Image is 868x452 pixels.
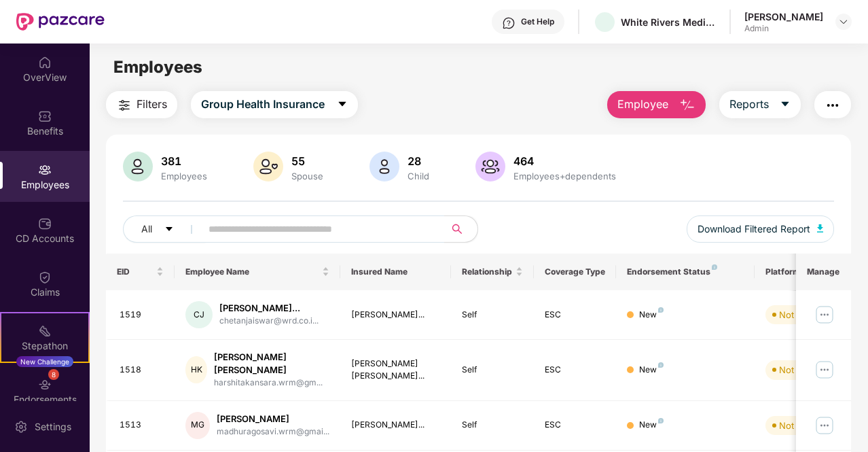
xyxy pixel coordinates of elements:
[780,99,791,111] span: caret-down
[369,152,399,181] img: svg+xml;base64,PHN2ZyB4bWxucz0iaHR0cDovL3d3dy53My5vcmcvMjAwMC9zdmciIHhtbG5zOnhsaW5rPSJodHRwOi8vd3...
[405,171,432,181] div: Child
[351,419,440,432] div: [PERSON_NAME]...
[201,96,325,113] span: Group Health Insurance
[214,351,329,377] div: [PERSON_NAME] [PERSON_NAME]
[698,222,810,237] span: Download Filtered Report
[38,56,52,69] img: svg+xml;base64,PHN2ZyBpZD0iSG9tZSIgeG1sbnM9Imh0dHA6Ly93d3cudzMub3JnLzIwMDAvc3ZnIiB3aWR0aD0iMjAiIG...
[175,254,340,290] th: Employee Name
[38,378,52,392] img: svg+xml;base64,PHN2ZyBpZD0iRW5kb3JzZW1lbnRzIiB4bWxucz0iaHR0cDovL3d3dy53My5vcmcvMjAwMC9zdmciIHdpZH...
[545,309,606,321] div: ESC
[16,13,105,31] img: New Pazcare Logo
[120,419,164,432] div: 1513
[511,171,619,181] div: Employees+dependents
[120,309,164,321] div: 1519
[337,99,348,111] span: caret-down
[814,415,835,436] img: manageButton
[719,91,801,118] button: Reportscaret-down
[113,57,202,77] span: Employees
[796,254,851,290] th: Manage
[351,309,440,321] div: [PERSON_NAME]...
[511,154,619,168] div: 464
[658,362,664,368] img: svg+xml;base64,PHN2ZyB4bWxucz0iaHR0cDovL3d3dy53My5vcmcvMjAwMC9zdmciIHdpZHRoPSI4IiBoZWlnaHQ9IjgiIH...
[817,224,824,232] img: svg+xml;base64,PHN2ZyB4bWxucz0iaHR0cDovL3d3dy53My5vcmcvMjAwMC9zdmciIHhtbG5zOnhsaW5rPSJodHRwOi8vd3...
[185,412,210,439] div: MG
[38,271,52,284] img: svg+xml;base64,PHN2ZyBpZD0iQ2xhaW0iIHhtbG5zPSJodHRwOi8vd3d3LnczLm9yZy8yMDAwL3N2ZyIgd2lkdGg9IjIwIi...
[217,425,329,438] div: madhuragosavi.wrm@gmai...
[38,217,52,230] img: svg+xml;base64,PHN2ZyBpZD0iQ0RfQWNjb3VudHMiIGRhdGEtbmFtZT0iQ0QgQWNjb3VudHMiIHhtbG5zPSJodHRwOi8vd3...
[617,96,668,113] span: Employee
[639,364,664,377] div: New
[814,359,835,381] img: manageButton
[462,309,523,321] div: Self
[191,91,358,118] button: Group Health Insurancecaret-down
[106,91,177,118] button: Filters
[451,254,534,290] th: Relationship
[462,266,513,277] span: Relationship
[117,266,154,277] span: EID
[545,419,606,432] div: ESC
[712,264,717,270] img: svg+xml;base64,PHN2ZyB4bWxucz0iaHR0cDovL3d3dy53My5vcmcvMjAwMC9zdmciIHdpZHRoPSI4IiBoZWlnaHQ9IjgiIH...
[351,358,440,383] div: [PERSON_NAME] [PERSON_NAME]...
[825,97,841,114] img: svg+xml;base64,PHN2ZyB4bWxucz0iaHR0cDovL3d3dy53My5vcmcvMjAwMC9zdmciIHdpZHRoPSIyNCIgaGVpZ2h0PSIyNC...
[658,418,664,423] img: svg+xml;base64,PHN2ZyB4bWxucz0iaHR0cDovL3d3dy53My5vcmcvMjAwMC9zdmciIHdpZHRoPSI4IiBoZWlnaHQ9IjgiIH...
[607,91,706,118] button: Employee
[289,154,326,168] div: 55
[621,16,716,29] div: White Rivers Media Solutions Private Limited
[779,363,829,377] div: Not Verified
[340,254,451,290] th: Insured Name
[38,163,52,177] img: svg+xml;base64,PHN2ZyBpZD0iRW1wbG95ZWVzIiB4bWxucz0iaHR0cDovL3d3dy53My5vcmcvMjAwMC9zdmciIHdpZHRoPS...
[116,97,132,114] img: svg+xml;base64,PHN2ZyB4bWxucz0iaHR0cDovL3d3dy53My5vcmcvMjAwMC9zdmciIHdpZHRoPSIyNCIgaGVpZ2h0PSIyNC...
[534,254,617,290] th: Coverage Type
[729,96,769,113] span: Reports
[744,10,823,23] div: [PERSON_NAME]
[106,254,175,290] th: EID
[31,420,75,434] div: Settings
[185,266,319,277] span: Employee Name
[16,356,73,367] div: New Challenge
[475,152,505,181] img: svg+xml;base64,PHN2ZyB4bWxucz0iaHR0cDovL3d3dy53My5vcmcvMjAwMC9zdmciIHhtbG5zOnhsaW5rPSJodHRwOi8vd3...
[38,109,52,123] img: svg+xml;base64,PHN2ZyBpZD0iQmVuZWZpdHMiIHhtbG5zPSJodHRwOi8vd3d3LnczLm9yZy8yMDAwL3N2ZyIgd2lkdGg9Ij...
[658,307,664,313] img: svg+xml;base64,PHN2ZyB4bWxucz0iaHR0cDovL3d3dy53My5vcmcvMjAwMC9zdmciIHdpZHRoPSI4IiBoZWlnaHQ9IjgiIH...
[838,16,849,27] img: svg+xml;base64,PHN2ZyBpZD0iRHJvcGRvd24tMzJ4MzIiIHhtbG5zPSJodHRwOi8vd3d3LnczLm9yZy8yMDAwL3N2ZyIgd2...
[779,419,829,432] div: Not Verified
[214,377,329,389] div: harshitakansara.wrm@gm...
[219,315,319,328] div: chetanjaiswar@wrd.co.i...
[137,96,167,113] span: Filters
[219,302,319,315] div: [PERSON_NAME]...
[14,420,28,434] img: svg+xml;base64,PHN2ZyBpZD0iU2V0dGluZy0yMHgyMCIgeG1sbnM9Imh0dHA6Ly93d3cudzMub3JnLzIwMDAvc3ZnIiB3aW...
[164,224,174,235] span: caret-down
[687,215,835,243] button: Download Filtered Report
[217,413,329,425] div: [PERSON_NAME]
[462,419,523,432] div: Self
[765,266,840,277] div: Platform Status
[405,154,432,168] div: 28
[627,266,743,277] div: Endorsement Status
[779,308,829,321] div: Not Verified
[141,222,152,237] span: All
[120,364,164,377] div: 1518
[185,301,213,328] div: CJ
[185,356,206,383] div: HK
[158,154,210,168] div: 381
[639,419,664,432] div: New
[38,324,52,338] img: svg+xml;base64,PHN2ZyB4bWxucz0iaHR0cDovL3d3dy53My5vcmcvMjAwMC9zdmciIHdpZHRoPSIyMSIgaGVpZ2h0PSIyMC...
[48,369,59,380] div: 8
[462,364,523,377] div: Self
[289,171,326,181] div: Spouse
[444,215,478,243] button: search
[521,16,554,27] div: Get Help
[444,224,471,234] span: search
[679,97,695,114] img: svg+xml;base64,PHN2ZyB4bWxucz0iaHR0cDovL3d3dy53My5vcmcvMjAwMC9zdmciIHhtbG5zOnhsaW5rPSJodHRwOi8vd3...
[744,23,823,34] div: Admin
[1,339,88,353] div: Stepathon
[814,304,835,326] img: manageButton
[545,364,606,377] div: ESC
[123,215,206,243] button: Allcaret-down
[502,16,516,30] img: svg+xml;base64,PHN2ZyBpZD0iSGVscC0zMngzMiIgeG1sbnM9Imh0dHA6Ly93d3cudzMub3JnLzIwMDAvc3ZnIiB3aWR0aD...
[123,152,153,181] img: svg+xml;base64,PHN2ZyB4bWxucz0iaHR0cDovL3d3dy53My5vcmcvMjAwMC9zdmciIHhtbG5zOnhsaW5rPSJodHRwOi8vd3...
[158,171,210,181] div: Employees
[639,309,664,321] div: New
[253,152,283,181] img: svg+xml;base64,PHN2ZyB4bWxucz0iaHR0cDovL3d3dy53My5vcmcvMjAwMC9zdmciIHhtbG5zOnhsaW5rPSJodHRwOi8vd3...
